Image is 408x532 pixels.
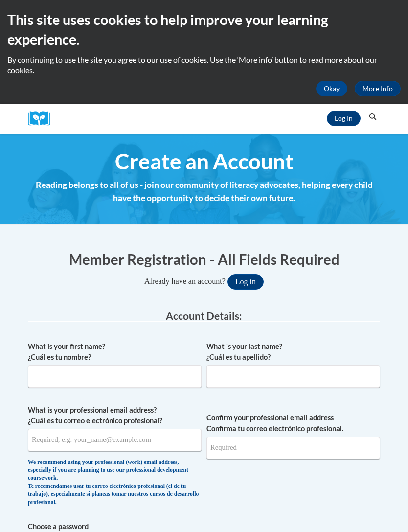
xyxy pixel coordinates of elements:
h1: Member Registration - All Fields Required [28,249,380,269]
input: Metadata input [28,429,202,451]
a: More Info [355,81,401,96]
span: Create an Account [115,148,294,174]
h4: Reading belongs to all of us - join our community of literacy advocates, helping every child have... [28,179,380,205]
input: Required [206,437,380,459]
input: Metadata input [28,365,202,388]
button: Okay [316,81,347,96]
label: Confirm your professional email address Confirma tu correo electrónico profesional. [206,413,380,434]
label: What is your first name? ¿Cuál es tu nombre? [28,341,202,363]
input: Metadata input [206,365,380,388]
label: What is your last name? ¿Cuál es tu apellido? [206,341,380,363]
button: Log in [227,274,264,290]
p: By continuing to use the site you agree to our use of cookies. Use the ‘More info’ button to read... [7,54,401,76]
button: Search [365,111,380,123]
span: Account Details: [166,309,242,322]
span: Already have an account? [144,277,226,285]
img: Logo brand [28,111,57,126]
label: What is your professional email address? ¿Cuál es tu correo electrónico profesional? [28,405,202,426]
div: We recommend using your professional (work) email address, especially if you are planning to use ... [28,459,202,507]
a: Cox Campus [28,111,57,126]
a: Log In [327,111,361,126]
h2: This site uses cookies to help improve your learning experience. [7,10,401,49]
